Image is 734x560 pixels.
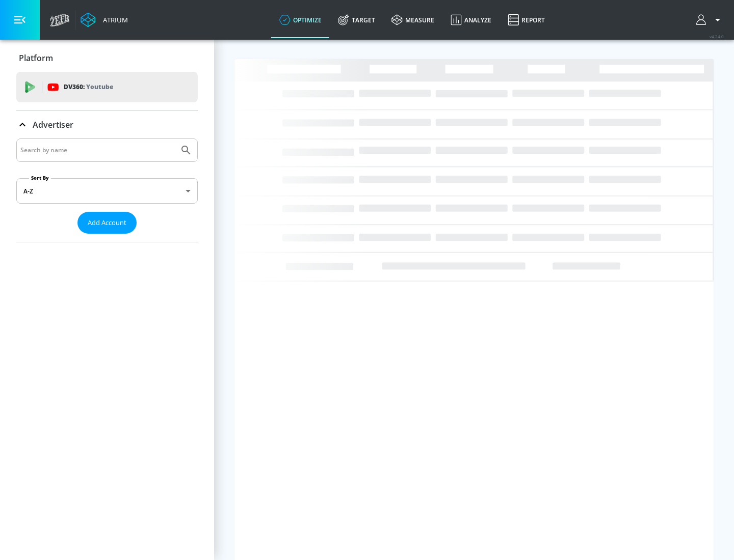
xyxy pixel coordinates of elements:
[19,52,53,64] p: Platform
[442,2,500,38] a: Analyze
[77,212,137,234] button: Add Account
[16,44,198,72] div: Platform
[64,81,113,93] p: DV360:
[33,119,73,130] p: Advertiser
[20,144,175,157] input: Search by name
[330,2,383,38] a: Target
[500,2,553,38] a: Report
[16,138,198,242] div: Advertiser
[16,72,198,102] div: DV360: Youtube
[81,12,128,27] a: Atrium
[88,217,126,229] span: Add Account
[383,2,442,38] a: measure
[16,178,198,204] div: A-Z
[16,234,198,242] nav: list of Advertiser
[271,2,330,38] a: optimize
[86,81,113,92] p: Youtube
[16,110,198,139] div: Advertiser
[99,15,128,24] div: Atrium
[29,175,51,181] label: Sort By
[710,34,724,39] span: v 4.24.0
